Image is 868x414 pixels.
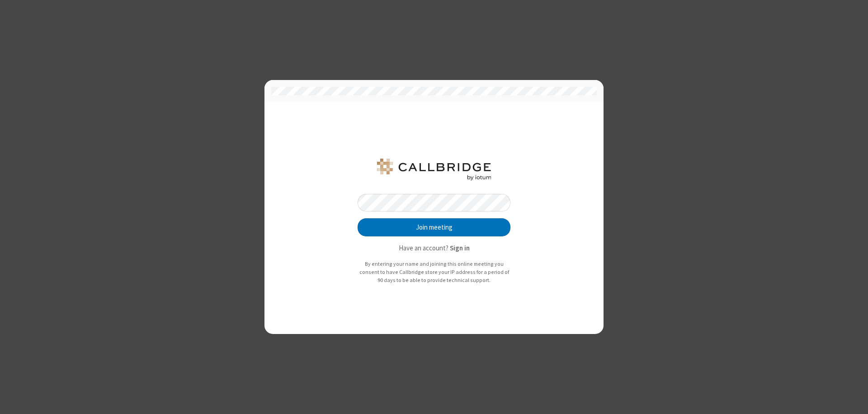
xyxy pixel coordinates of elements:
p: Have an account? [358,243,510,254]
img: QA Selenium DO NOT DELETE OR CHANGE [375,159,493,180]
p: By entering your name and joining this online meeting you consent to have Callbridge store your I... [358,260,510,284]
button: Sign in [450,243,470,254]
strong: Sign in [450,244,470,252]
button: Join meeting [358,218,510,236]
